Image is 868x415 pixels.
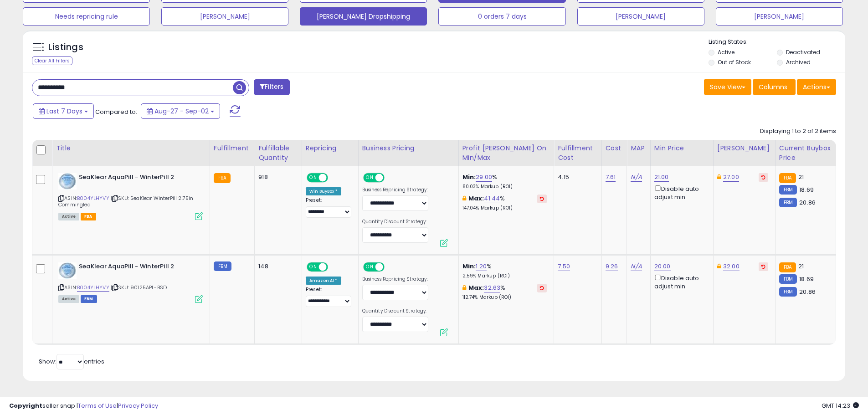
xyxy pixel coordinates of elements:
p: 147.04% Markup (ROI) [462,205,547,211]
small: FBM [779,198,797,207]
span: OFF [383,263,397,271]
span: Compared to: [95,108,137,116]
span: ON [308,263,319,271]
small: FBM [779,185,797,195]
img: 41aapKGb1GL._SL40_.jpg [58,173,77,190]
label: Out of Stock [718,58,751,66]
div: Min Price [654,143,709,153]
div: Disable auto adjust min [654,184,706,201]
span: All listings currently available for purchase on Amazon [58,213,79,220]
div: Disable auto adjust min [654,273,706,291]
span: Show: entries [39,357,104,366]
label: Archived [786,58,811,66]
span: All listings currently available for purchase on Amazon [58,295,79,303]
span: 21 [798,173,804,181]
a: Terms of Use [78,401,117,410]
div: 918 [258,173,295,181]
small: FBM [779,274,797,284]
button: [PERSON_NAME] [161,7,288,26]
a: 29.00 [476,173,492,182]
b: SeaKlear AquaPill - WinterPill 2 [79,262,190,273]
label: Business Repricing Strategy: [362,187,428,193]
div: Fulfillment Cost [558,143,597,163]
a: B004YLHYVY [77,284,109,292]
div: Business Pricing [362,143,455,153]
div: Profit [PERSON_NAME] on Min/Max [462,143,550,163]
a: N/A [631,173,642,182]
button: 0 orders 7 days [438,7,565,26]
a: 41.44 [484,194,500,203]
div: Preset: [306,197,351,218]
b: Max: [468,283,484,292]
button: Columns [753,79,796,95]
label: Active [718,48,734,56]
div: Amazon AI * [306,277,341,285]
a: 9.26 [606,262,618,271]
small: FBA [779,262,796,272]
div: Fulfillment [214,143,251,153]
button: [PERSON_NAME] [577,7,704,26]
span: Last 7 Days [46,107,82,116]
a: 1.20 [476,262,487,271]
strong: Copyright [9,401,42,410]
img: 41aapKGb1GL._SL40_.jpg [58,262,77,279]
span: Aug-27 - Sep-02 [154,107,209,116]
div: seller snap | | [9,402,158,410]
span: 18.69 [799,185,814,194]
span: OFF [383,174,397,182]
a: 27.00 [723,173,739,182]
div: % [462,284,547,301]
h5: Listings [48,41,83,54]
a: B004YLHYVY [77,195,109,202]
button: Aug-27 - Sep-02 [141,103,220,119]
small: FBA [214,173,231,183]
a: 21.00 [654,173,669,182]
span: 21 [798,262,804,271]
small: FBA [779,173,796,183]
div: ASIN: [58,173,203,219]
p: 2.59% Markup (ROI) [462,273,547,279]
span: Columns [759,82,787,92]
label: Quantity Discount Strategy: [362,219,428,225]
label: Business Repricing Strategy: [362,276,428,282]
b: Min: [462,262,476,271]
button: Actions [797,79,836,95]
span: ON [364,174,375,182]
a: 7.50 [558,262,570,271]
button: [PERSON_NAME] [716,7,843,26]
button: Filters [254,79,289,95]
span: ON [308,174,319,182]
th: The percentage added to the cost of goods (COGS) that forms the calculator for Min & Max prices. [458,140,554,166]
div: Clear All Filters [32,56,72,65]
div: Displaying 1 to 2 of 2 items [760,127,836,136]
button: Needs repricing rule [23,7,150,26]
a: Privacy Policy [118,401,158,410]
span: 2025-09-10 14:23 GMT [822,401,859,410]
span: 20.86 [799,287,816,296]
div: 4.15 [558,173,594,181]
div: Title [56,143,206,153]
div: Fulfillable Quantity [258,143,298,163]
span: 20.86 [799,198,816,207]
div: % [462,195,547,211]
div: Preset: [306,287,351,307]
div: Win BuyBox * [306,187,341,195]
button: Last 7 Days [33,103,94,119]
label: Quantity Discount Strategy: [362,308,428,314]
div: 148 [258,262,295,271]
a: 20.00 [654,262,671,271]
span: | SKU: SeaKlear WinterPill 2.75in Commingled [58,195,194,208]
div: % [462,173,547,190]
a: 7.61 [606,173,616,182]
b: Min: [462,173,476,181]
span: OFF [327,174,341,182]
span: 18.69 [799,275,814,283]
label: Deactivated [786,48,820,56]
div: % [462,262,547,279]
button: Save View [704,79,751,95]
div: Repricing [306,143,354,153]
b: Max: [468,194,484,203]
span: FBA [81,213,96,220]
small: FBM [779,287,797,297]
p: 80.03% Markup (ROI) [462,184,547,190]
